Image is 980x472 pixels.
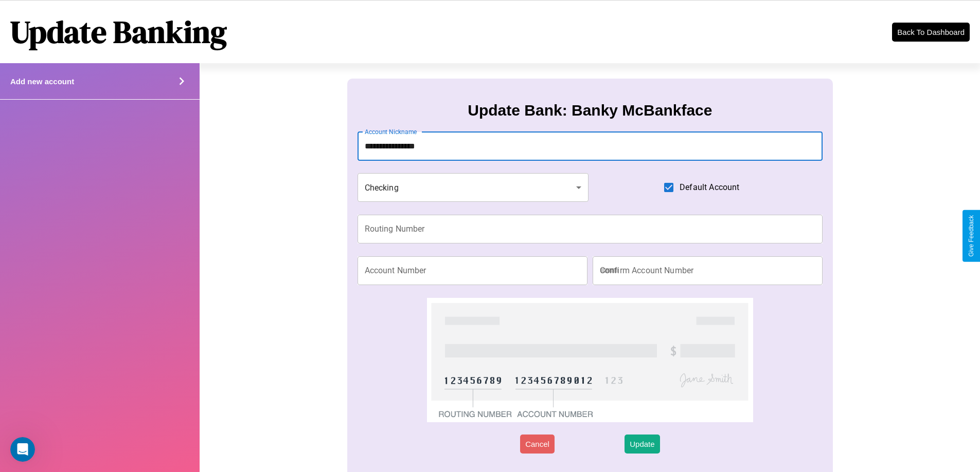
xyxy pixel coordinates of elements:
h3: Update Bank: Banky McBankface [468,102,712,119]
div: Checking [358,173,589,202]
button: Update [625,435,660,454]
div: Give Feedback [968,215,975,257]
button: Cancel [520,435,555,454]
iframe: Intercom live chat [10,437,35,462]
img: check [427,298,753,422]
h4: Add new account [10,77,74,86]
span: Default Account [680,181,739,194]
label: Account Nickname [365,127,417,136]
h1: Update Banking [10,11,227,53]
button: Back To Dashboard [892,23,970,42]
